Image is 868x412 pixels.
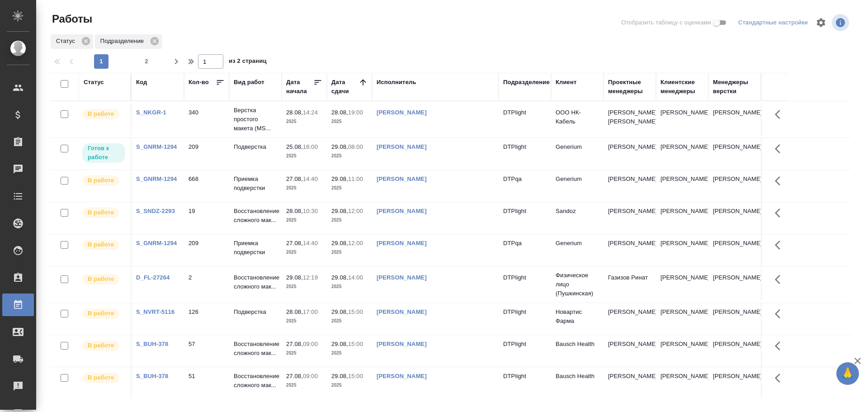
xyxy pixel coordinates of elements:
[713,142,756,152] p: [PERSON_NAME]
[88,144,120,162] p: Готов к работе
[769,138,791,160] button: Здесь прячутся важные кнопки
[136,175,177,182] a: S_GNRM-1294
[234,78,264,87] div: Вид работ
[286,381,322,390] p: 2025
[331,175,348,182] p: 29.08,
[608,175,651,184] p: [PERSON_NAME]
[377,373,427,379] a: [PERSON_NAME]
[184,269,229,300] td: 2
[608,108,651,126] p: [PERSON_NAME], [PERSON_NAME]
[331,216,368,225] p: 2025
[286,308,303,315] p: 28.08,
[713,340,756,349] p: [PERSON_NAME]
[136,143,177,150] a: S_GNRM-1294
[136,274,170,281] a: D_FL-27264
[136,308,175,315] a: S_NVRT-5116
[348,341,363,347] p: 15:00
[499,202,551,234] td: DTPlight
[286,175,303,182] p: 27.08,
[331,240,348,246] p: 29.08,
[556,340,599,349] p: Bausch Health
[303,274,318,281] p: 12:19
[556,372,599,381] p: Bausch Health
[499,234,551,266] td: DTPqa
[604,269,656,300] td: Газизов Ринат
[556,308,599,326] p: Новартис Фарма
[81,273,126,285] div: Исполнитель выполняет работу
[331,248,368,257] p: 2025
[303,373,318,379] p: 09:00
[331,152,368,161] p: 2025
[604,335,656,367] td: [PERSON_NAME]
[604,367,656,399] td: [PERSON_NAME]
[499,269,551,300] td: DTPlight
[286,78,313,96] div: Дата начала
[234,273,277,291] p: Восстановление сложного мак...
[184,234,229,266] td: 209
[136,78,147,87] div: Код
[836,362,859,385] button: 🙏
[234,308,277,317] p: Подверстка
[769,170,791,192] button: Здесь прячутся важные кнопки
[234,175,277,193] p: Приемка подверстки
[556,207,599,216] p: Sandoz
[136,208,175,214] a: S_SNDZ-2293
[331,184,368,193] p: 2025
[184,335,229,367] td: 57
[656,303,708,335] td: [PERSON_NAME]
[184,138,229,170] td: 209
[556,108,599,126] p: ООО НК-Кабель
[503,78,550,87] div: Подразделение
[713,108,756,117] p: [PERSON_NAME]
[136,341,168,347] a: S_BUH-378
[88,208,114,217] p: В работе
[303,143,318,150] p: 16:00
[56,37,78,46] p: Статус
[499,138,551,170] td: DTPlight
[331,282,368,291] p: 2025
[139,57,154,66] span: 2
[810,12,832,33] span: Настроить таблицу
[769,367,791,389] button: Здесь прячутся важные кнопки
[136,109,166,116] a: S_NKGR-1
[331,341,348,347] p: 29.08,
[331,373,348,379] p: 29.08,
[377,208,427,214] a: [PERSON_NAME]
[229,56,267,69] span: из 2 страниц
[556,78,576,87] div: Клиент
[184,170,229,202] td: 668
[286,143,303,150] p: 25.08,
[286,152,322,161] p: 2025
[656,202,708,234] td: [PERSON_NAME]
[234,372,277,390] p: Восстановление сложного мак...
[136,240,177,246] a: S_GNRM-1294
[234,142,277,152] p: Подверстка
[286,208,303,214] p: 28.08,
[331,349,368,358] p: 2025
[286,341,303,347] p: 27.08,
[184,303,229,335] td: 126
[303,308,318,315] p: 17:00
[769,269,791,290] button: Здесь прячутся важные кнопки
[656,234,708,266] td: [PERSON_NAME]
[331,117,368,126] p: 2025
[286,117,322,126] p: 2025
[303,109,318,116] p: 14:24
[377,78,416,87] div: Исполнитель
[88,341,114,350] p: В работе
[286,109,303,116] p: 28.08,
[100,37,147,46] p: Подразделение
[234,340,277,358] p: Восстановление сложного мак...
[377,109,427,116] a: [PERSON_NAME]
[608,239,651,248] p: [PERSON_NAME]
[832,14,851,31] span: Посмотреть информацию
[377,308,427,315] a: [PERSON_NAME]
[713,308,756,317] p: [PERSON_NAME]
[604,202,656,234] td: [PERSON_NAME]
[348,109,363,116] p: 19:00
[81,340,126,352] div: Исполнитель выполняет работу
[88,373,114,382] p: В работе
[656,104,708,135] td: [PERSON_NAME]
[499,367,551,399] td: DTPlight
[556,142,599,152] p: Generium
